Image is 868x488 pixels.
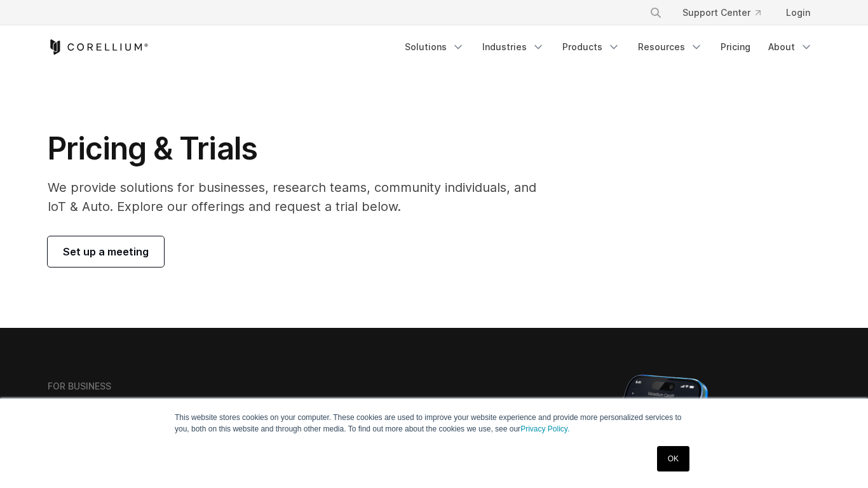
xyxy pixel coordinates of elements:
[520,424,569,433] a: Privacy Policy.
[48,178,554,216] p: We provide solutions for businesses, research teams, community individuals, and IoT & Auto. Explo...
[657,446,689,471] a: OK
[397,36,472,58] a: Solutions
[713,36,758,58] a: Pricing
[48,381,111,392] h6: FOR BUSINESS
[776,1,820,24] a: Login
[48,236,164,267] a: Set up a meeting
[48,39,149,55] a: Corellium Home
[397,36,820,58] div: Navigation Menu
[555,36,628,58] a: Products
[644,1,667,24] button: Search
[175,412,693,435] p: This website stores cookies on your computer. These cookies are used to improve your website expe...
[475,36,552,58] a: Industries
[48,130,554,168] h1: Pricing & Trials
[63,244,149,259] span: Set up a meeting
[672,1,771,24] a: Support Center
[634,1,820,24] div: Navigation Menu
[630,36,710,58] a: Resources
[761,36,820,58] a: About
